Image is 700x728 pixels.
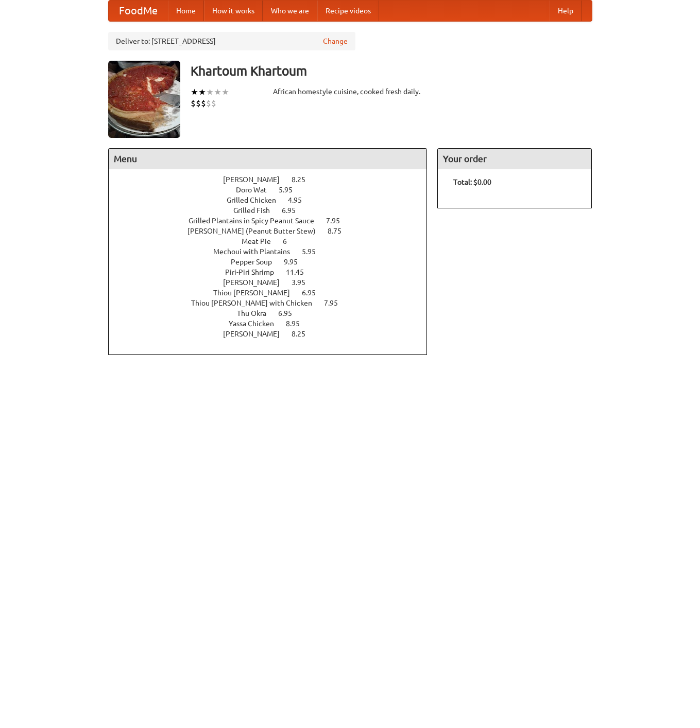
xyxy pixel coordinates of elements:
img: angular.jpg [108,61,180,138]
span: 8.75 [328,227,352,235]
a: Grilled Plantains in Spicy Peanut Sauce 7.95 [189,217,359,225]
div: African homestyle cuisine, cooked fresh daily. [273,86,428,97]
h4: Your order [438,149,591,169]
a: How it works [204,1,263,21]
a: Yassa Chicken 8.95 [229,319,319,328]
span: 6.95 [302,289,326,297]
div: Deliver to: [STREET_ADDRESS] [108,32,355,50]
li: $ [191,98,196,109]
h3: Khartoum Khartoum [191,61,592,81]
h4: Menu [109,149,427,169]
span: 4.95 [288,196,312,204]
span: Piri-Piri Shrimp [225,268,284,276]
li: $ [206,98,211,109]
span: 6.95 [278,309,302,317]
span: 5.95 [279,186,303,194]
span: Mechoui with Plantains [213,247,300,256]
span: [PERSON_NAME] (Peanut Butter Stew) [187,227,326,235]
span: Thiou [PERSON_NAME] [213,289,300,297]
li: ★ [206,86,214,98]
a: Doro Wat 5.95 [236,186,312,194]
span: [PERSON_NAME] [223,330,290,338]
li: ★ [221,86,229,98]
a: Who we are [263,1,317,21]
a: Grilled Chicken 4.95 [227,196,321,204]
li: ★ [198,86,206,98]
li: $ [196,98,201,109]
a: Mechoui with Plantains 5.95 [213,247,335,256]
span: [PERSON_NAME] [223,175,290,184]
span: 6.95 [282,206,306,215]
span: 5.95 [302,247,326,256]
span: Doro Wat [236,186,277,194]
b: Total: $0.00 [453,178,491,186]
a: [PERSON_NAME] 8.25 [223,175,325,184]
span: 8.95 [286,319,310,328]
a: Thu Okra 6.95 [237,309,311,317]
a: FoodMe [109,1,168,21]
span: Grilled Fish [233,206,280,215]
span: Grilled Plantains in Spicy Peanut Sauce [189,217,325,225]
span: Thiou [PERSON_NAME] with Chicken [191,299,322,307]
span: 3.95 [292,278,316,287]
a: Change [323,36,348,46]
span: Grilled Chicken [227,196,286,204]
span: Thu Okra [237,309,277,317]
span: 8.25 [292,175,316,184]
a: Help [550,1,582,21]
span: 9.95 [284,258,308,266]
span: Meat Pie [242,237,281,245]
a: Thiou [PERSON_NAME] with Chicken 7.95 [191,299,357,307]
a: Pepper Soup 9.95 [231,258,317,266]
a: Piri-Piri Shrimp 11.45 [225,268,323,276]
li: $ [201,98,206,109]
a: Home [168,1,204,21]
span: Pepper Soup [231,258,282,266]
span: [PERSON_NAME] [223,278,290,287]
a: Meat Pie 6 [242,237,306,245]
a: Grilled Fish 6.95 [233,206,315,215]
a: [PERSON_NAME] (Peanut Butter Stew) 8.75 [187,227,361,235]
li: $ [211,98,216,109]
a: [PERSON_NAME] 3.95 [223,278,325,287]
span: 6 [283,237,297,245]
a: Recipe videos [317,1,379,21]
li: ★ [191,86,198,98]
span: 8.25 [292,330,316,338]
a: Thiou [PERSON_NAME] 6.95 [213,289,335,297]
span: Yassa Chicken [229,319,284,328]
span: 7.95 [324,299,348,307]
span: 11.45 [286,268,314,276]
li: ★ [214,86,221,98]
span: 7.95 [326,217,350,225]
a: [PERSON_NAME] 8.25 [223,330,325,338]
